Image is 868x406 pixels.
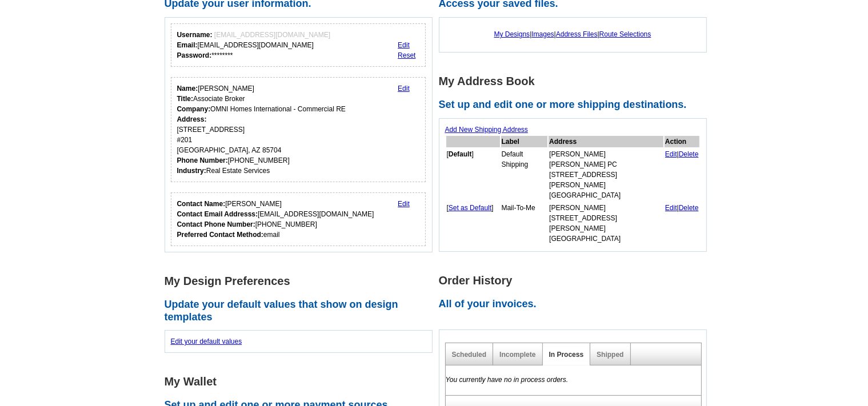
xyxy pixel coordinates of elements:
strong: Password: [177,51,212,59]
a: Add New Shipping Address [445,126,528,134]
strong: Contact Name: [177,200,226,208]
strong: Username: [177,31,213,39]
td: [PERSON_NAME] [PERSON_NAME] PC [STREET_ADDRESS][PERSON_NAME] [GEOGRAPHIC_DATA] [549,148,663,201]
a: Reset [398,51,415,59]
a: Edit your default values [171,337,242,345]
strong: Industry: [177,167,206,175]
h1: My Wallet [165,376,439,388]
strong: Contact Email Addresss: [177,210,258,218]
a: Images [531,30,554,38]
h2: All of your invoices. [439,298,713,311]
strong: Contact Phone Number: [177,220,255,228]
h2: Set up and edit one or more shipping destinations. [439,99,713,111]
a: Incomplete [499,351,535,359]
a: Route Selections [599,30,651,38]
td: Mail-To-Me [501,202,548,244]
strong: Preferred Contact Method: [177,231,263,239]
th: Address [549,136,663,147]
div: | | | [445,23,701,45]
h1: Order History [439,275,713,287]
a: Scheduled [452,351,487,359]
a: Edit [398,200,410,208]
strong: Title: [177,95,193,103]
a: My Designs [494,30,530,38]
h1: My Address Book [439,75,713,87]
div: Your personal details. [171,77,426,182]
td: Default Shipping [501,148,548,201]
b: Default [449,150,472,158]
h1: My Design Preferences [165,275,439,287]
td: [PERSON_NAME] [STREET_ADDRESS][PERSON_NAME] [GEOGRAPHIC_DATA] [549,202,663,244]
a: Set as Default [449,204,491,212]
strong: Company: [177,105,211,113]
td: [ ] [446,202,500,244]
div: [PERSON_NAME] Associate Broker OMNI Homes International - Commercial RE [STREET_ADDRESS] #201 [GE... [177,83,346,176]
a: Edit [398,41,410,49]
a: Shipped [597,351,623,359]
strong: Name: [177,85,198,93]
a: Edit [398,85,410,93]
a: In Process [549,351,584,359]
span: [EMAIL_ADDRESS][DOMAIN_NAME] [214,31,330,39]
strong: Address: [177,115,207,123]
a: Address Files [556,30,598,38]
th: Label [501,136,548,147]
iframe: LiveChat chat widget [639,140,868,406]
th: Action [665,136,699,147]
td: [ ] [446,148,500,201]
strong: Email: [177,41,198,49]
strong: Phone Number: [177,156,228,164]
em: You currently have no in process orders. [446,376,569,384]
div: Who should we contact regarding order issues? [171,192,426,246]
div: Your login information. [171,23,426,67]
div: [PERSON_NAME] [EMAIL_ADDRESS][DOMAIN_NAME] [PHONE_NUMBER] email [177,199,374,240]
h2: Update your default values that show on design templates [165,299,439,323]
